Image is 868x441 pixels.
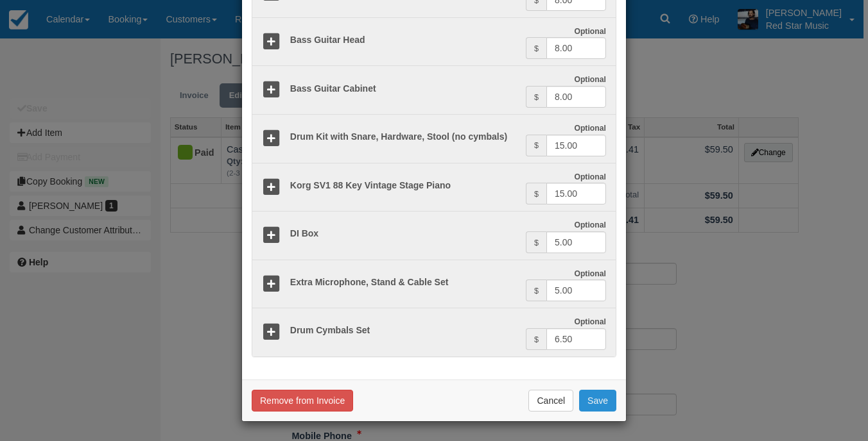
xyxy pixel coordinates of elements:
[574,75,606,84] strong: Optional
[574,124,606,133] strong: Optional
[281,84,526,94] h5: Bass Guitar Cabinet
[252,114,616,163] a: Drum Kit with Snare, Hardware, Stool (no cymbals) Optional $
[252,17,616,67] a: Bass Guitar Head Optional $
[281,181,526,190] h5: Korg SV1 88 Key Vintage Stage Piano
[534,141,539,150] small: $
[281,278,526,287] h5: Extra Microphone, Stand & Cable Set
[534,287,539,295] small: $
[281,132,526,142] h5: Drum Kit with Snare, Hardware, Stool (no cymbals)
[252,260,616,309] a: Extra Microphone, Stand & Cable Set Optional $
[534,238,539,247] small: $
[252,65,616,115] a: Bass Guitar Cabinet Optional $
[574,27,606,36] strong: Optional
[252,211,616,260] a: DI Box Optional $
[252,308,616,356] a: Drum Cymbals Set Optional $
[528,390,573,412] button: Cancel
[574,317,606,326] strong: Optional
[579,390,616,412] button: Save
[281,326,526,335] h5: Drum Cymbals Set
[252,390,353,412] button: Remove from Invoice
[574,172,606,181] strong: Optional
[574,269,606,278] strong: Optional
[574,220,606,229] strong: Optional
[252,163,616,212] a: Korg SV1 88 Key Vintage Stage Piano Optional $
[534,93,539,102] small: $
[534,44,539,53] small: $
[534,190,539,199] small: $
[281,229,526,238] h5: DI Box
[534,335,539,344] small: $
[281,35,526,45] h5: Bass Guitar Head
